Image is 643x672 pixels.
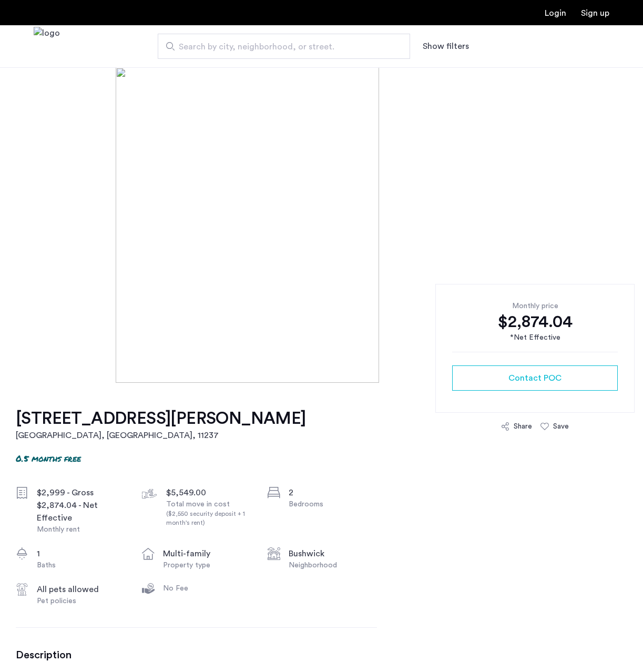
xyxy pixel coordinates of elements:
[16,429,306,442] h2: [GEOGRAPHIC_DATA], [GEOGRAPHIC_DATA] , 11237
[37,524,125,535] div: Monthly rent
[508,372,562,384] span: Contact POC
[452,301,618,311] div: Monthly price
[158,34,410,59] input: Apartment Search
[545,9,566,17] a: Login
[16,408,306,429] h1: [STREET_ADDRESS][PERSON_NAME]
[34,27,60,66] a: Cazamio Logo
[37,596,125,606] div: Pet policies
[37,499,125,524] div: $2,874.04 - Net Effective
[166,499,254,527] div: Total move in cost
[179,40,381,53] span: Search by city, neighborhood, or street.
[289,499,377,510] div: Bedrooms
[163,583,251,594] div: No Fee
[116,67,527,383] img: [object%20Object]
[452,365,618,391] button: button
[34,27,60,66] img: logo
[166,510,254,527] div: ($2,550 security deposit + 1 month's rent)
[289,560,377,571] div: Neighborhood
[16,649,377,661] h3: Description
[16,408,306,442] a: [STREET_ADDRESS][PERSON_NAME][GEOGRAPHIC_DATA], [GEOGRAPHIC_DATA], 11237
[452,311,618,332] div: $2,874.04
[37,547,125,560] div: 1
[289,486,377,499] div: 2
[166,486,254,499] div: $5,549.00
[423,40,469,53] button: Show or hide filters
[514,421,532,432] div: Share
[37,583,125,596] div: All pets allowed
[37,486,125,499] div: $2,999 - Gross
[16,452,81,464] p: 0.5 months free
[37,560,125,571] div: Baths
[163,560,251,571] div: Property type
[163,547,251,560] div: multi-family
[452,332,618,343] div: *Net Effective
[581,9,609,17] a: Registration
[289,547,377,560] div: Bushwick
[553,421,569,432] div: Save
